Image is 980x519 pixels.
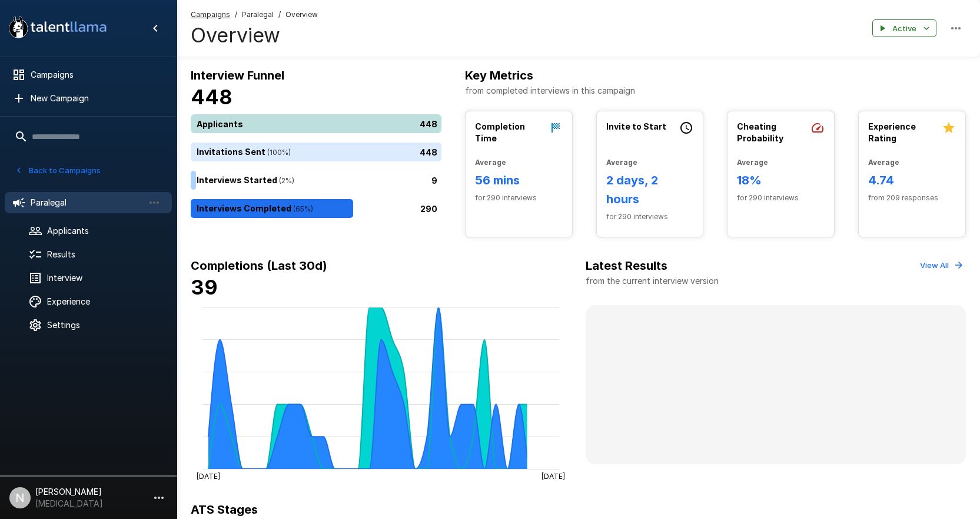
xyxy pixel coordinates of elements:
[475,121,525,143] b: Completion Time
[420,118,437,130] p: 448
[606,121,666,131] b: Invite to Start
[542,471,565,480] tspan: [DATE]
[191,23,318,48] h4: Overview
[737,192,825,204] span: for 290 interviews
[235,9,237,21] span: /
[868,158,899,167] b: Average
[465,68,533,82] b: Key Metrics
[606,158,637,167] b: Average
[191,259,327,273] b: Completions (Last 30d)
[586,259,667,273] b: Latest Results
[606,171,694,209] h6: 2 days, 2 hours
[868,192,956,204] span: from 209 responses
[191,85,232,109] b: 448
[191,68,284,82] b: Interview Funnel
[197,471,220,480] tspan: [DATE]
[917,256,966,275] button: View All
[586,275,719,287] p: from the current interview version
[475,158,506,167] b: Average
[420,203,437,215] p: 290
[242,9,274,21] span: Paralegal
[420,146,437,158] p: 448
[737,158,768,167] b: Average
[737,121,783,143] b: Cheating Probability
[465,85,966,97] p: from completed interviews in this campaign
[475,171,563,190] h6: 56 mins
[606,211,694,223] span: for 290 interviews
[475,192,563,204] span: for 290 interviews
[737,171,825,190] h6: 18%
[191,275,218,299] b: 39
[278,9,281,21] span: /
[431,174,437,187] p: 9
[191,10,230,19] u: Campaigns
[868,121,916,143] b: Experience Rating
[868,171,956,190] h6: 4.74
[285,9,318,21] span: Overview
[872,19,936,38] button: Active
[191,503,258,517] b: ATS Stages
